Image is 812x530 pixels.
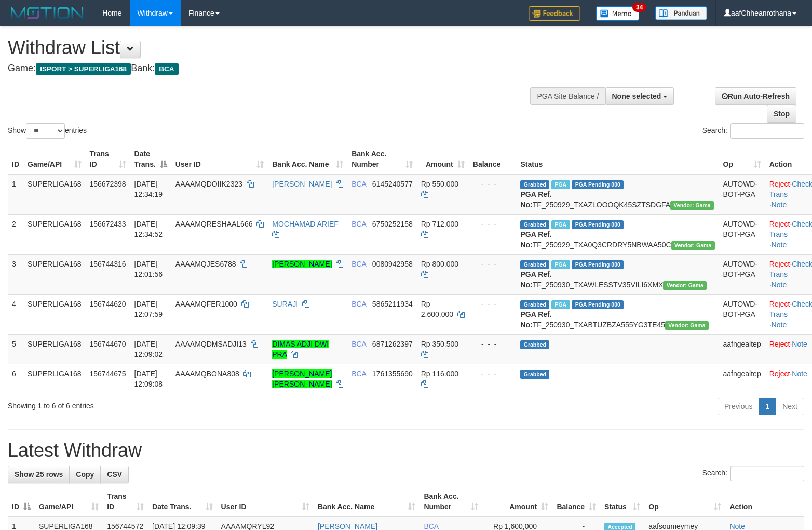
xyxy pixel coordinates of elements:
a: 1 [759,398,776,415]
th: Status [516,144,719,174]
span: Grabbed [520,260,549,269]
th: ID: activate to sort column descending [8,487,35,516]
a: Note [772,281,787,289]
span: BCA [351,180,366,188]
span: Grabbed [520,300,549,309]
img: Button%20Memo.svg [596,6,640,21]
h1: Latest Withdraw [8,440,804,461]
a: Note [772,241,787,249]
td: SUPERLIGA168 [23,214,86,254]
b: PGA Ref. No: [520,190,551,209]
td: 6 [8,364,23,393]
span: AAAAMQDOIIK2323 [175,180,242,188]
th: Date Trans.: activate to sort column ascending [148,487,217,516]
div: - - - [473,339,512,349]
span: Copy 0080942958 to clipboard [372,260,413,268]
th: Bank Acc. Number: activate to sort column ascending [419,487,482,516]
input: Search: [730,466,804,481]
a: Run Auto-Refresh [715,87,796,105]
b: PGA Ref. No: [520,230,551,249]
th: Amount: activate to sort column ascending [482,487,552,516]
span: BCA [351,220,366,228]
span: Marked by aafsoumeymey [551,300,570,309]
input: Search: [730,123,804,139]
a: Copy [69,466,101,483]
label: Show entries [8,123,87,139]
a: [PERSON_NAME] [272,260,332,268]
td: AUTOWD-BOT-PGA [719,214,765,254]
span: AAAAMQFER1000 [175,300,237,308]
label: Search: [702,123,804,139]
img: panduan.png [655,6,707,20]
span: BCA [351,369,366,378]
th: Balance: activate to sort column ascending [552,487,600,516]
a: Stop [767,105,796,123]
span: BCA [351,260,366,268]
span: Rp 712.000 [421,220,458,228]
span: Grabbed [520,180,549,189]
img: Feedback.jpg [529,6,580,21]
span: 156672433 [90,220,126,228]
td: SUPERLIGA168 [23,334,86,364]
a: Previous [718,398,759,415]
span: [DATE] 12:09:08 [134,369,163,388]
a: Note [792,340,807,348]
span: PGA Pending [572,180,624,189]
img: MOTION_logo.png [8,5,87,21]
select: Showentries [26,123,65,139]
span: Copy 5865211934 to clipboard [372,300,413,308]
span: Vendor URL: https://trx31.1velocity.biz [670,201,714,210]
span: BCA [351,340,366,348]
div: - - - [473,299,512,309]
span: [DATE] 12:34:52 [134,220,163,239]
span: AAAAMQBONA808 [175,369,239,378]
a: [PERSON_NAME] [PERSON_NAME] [272,369,332,388]
span: Marked by aafsoycanthlai [551,260,570,269]
b: PGA Ref. No: [520,270,551,289]
span: Show 25 rows [15,470,63,479]
a: Reject [769,300,790,308]
th: Date Trans.: activate to sort column descending [130,144,171,174]
span: Marked by aafsoycanthlai [551,220,570,229]
span: 156744620 [90,300,126,308]
th: Status: activate to sort column ascending [600,487,644,516]
th: ID [8,144,23,174]
td: 1 [8,174,23,215]
th: Bank Acc. Number: activate to sort column ascending [347,144,417,174]
th: User ID: activate to sort column ascending [217,487,314,516]
span: Grabbed [520,340,549,349]
span: Rp 2.600.000 [421,300,453,319]
a: [PERSON_NAME] [272,180,332,188]
span: Vendor URL: https://trx31.1velocity.biz [665,321,709,330]
td: TF_250929_TXA0Q3CRDRY5NBWAA50C [516,214,719,254]
span: Copy 6750252158 to clipboard [372,220,413,228]
div: - - - [473,219,512,229]
td: TF_250929_TXAZLOOOQK45SZTSDGFA [516,174,719,215]
td: AUTOWD-BOT-PGA [719,254,765,294]
h4: Game: Bank: [8,63,531,74]
span: Copy 6871262397 to clipboard [372,340,413,348]
span: PGA Pending [572,260,624,269]
span: BCA [155,63,178,75]
span: Copy [76,470,94,479]
span: 156744670 [90,340,126,348]
span: [DATE] 12:09:02 [134,340,163,359]
td: AUTOWD-BOT-PGA [719,174,765,215]
button: None selected [605,87,674,105]
a: Reject [769,180,790,188]
a: Note [772,201,787,209]
span: PGA Pending [572,220,624,229]
span: [DATE] 12:34:19 [134,180,163,198]
th: Trans ID: activate to sort column ascending [103,487,148,516]
span: 34 [632,3,646,12]
td: 5 [8,334,23,364]
td: 4 [8,294,23,334]
span: Marked by aafsoycanthlai [551,180,570,189]
span: None selected [612,92,661,100]
td: SUPERLIGA168 [23,254,86,294]
div: - - - [473,179,512,189]
td: SUPERLIGA168 [23,364,86,393]
td: aafngealtep [719,334,765,364]
span: Rp 800.000 [421,260,458,268]
span: Copy 1761355690 to clipboard [372,369,413,378]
